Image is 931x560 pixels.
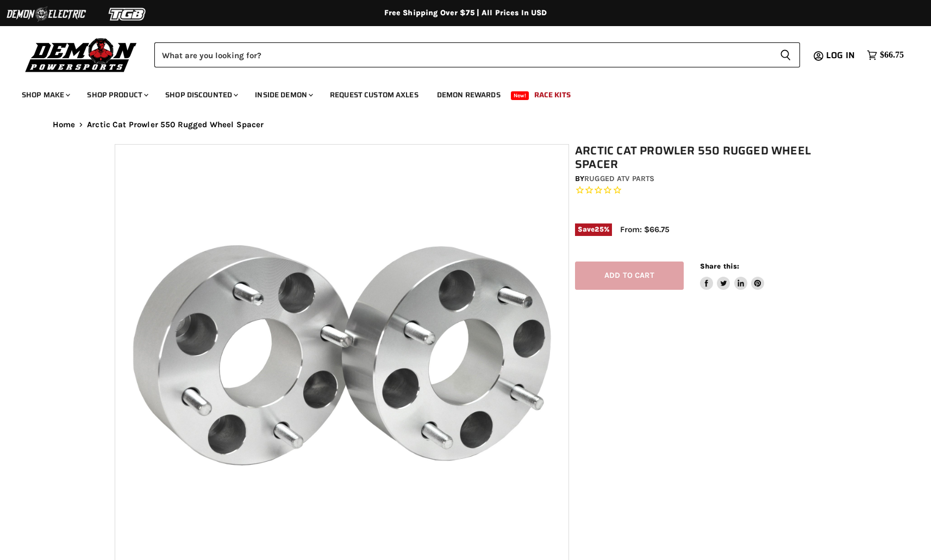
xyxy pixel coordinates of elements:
[14,79,901,106] ul: Main menu
[584,174,654,183] a: Rugged ATV Parts
[14,84,77,106] a: Shop Make
[87,4,168,24] img: TGB Logo 2
[575,223,612,235] span: Save %
[31,8,901,18] div: Free Shipping Over $75 | All Prices In USD
[429,84,509,106] a: Demon Rewards
[5,4,87,24] img: Demon Electric Logo 2
[511,91,529,100] span: New!
[79,84,155,106] a: Shop Product
[247,84,320,106] a: Inside Demon
[826,48,855,62] span: Log in
[575,173,823,185] div: by
[154,42,771,67] input: Search
[700,262,765,290] aside: Share this:
[575,185,823,196] span: Rated 0.0 out of 5 stars 0 reviews
[821,51,861,60] a: Log in
[700,262,739,270] span: Share this:
[31,120,901,129] nav: Breadcrumbs
[595,225,603,233] span: 25
[157,84,245,106] a: Shop Discounted
[87,120,264,129] span: Arctic Cat Prowler 550 Rugged Wheel Spacer
[53,120,76,129] a: Home
[861,47,909,63] a: $66.75
[154,42,800,67] form: Product
[575,144,823,171] h1: Arctic Cat Prowler 550 Rugged Wheel Spacer
[771,42,800,67] button: Search
[22,35,141,74] img: Demon Powersports
[322,84,427,106] a: Request Custom Axles
[620,225,670,234] span: From: $66.75
[526,84,579,106] a: Race Kits
[880,50,904,60] span: $66.75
